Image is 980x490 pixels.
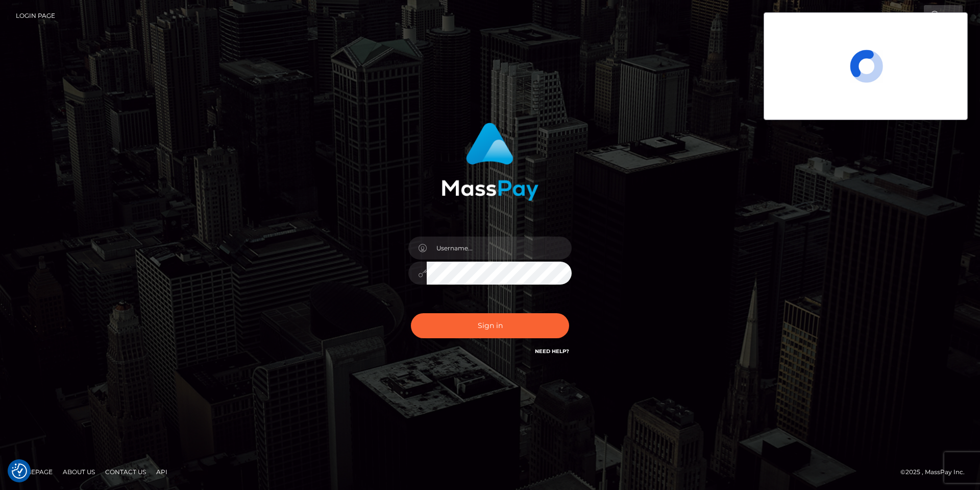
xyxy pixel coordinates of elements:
[59,464,99,480] a: About Us
[535,348,569,355] a: Need Help?
[16,5,55,27] a: Login Page
[442,123,538,201] img: MassPay Login
[900,466,972,478] div: © 2025 , MassPay Inc.
[411,313,569,338] button: Sign in
[11,464,57,480] a: Homepage
[12,463,27,479] img: Revisit consent button
[850,50,883,83] span: Loading
[12,463,27,479] button: Consent Preferences
[152,464,171,480] a: API
[101,464,150,480] a: Contact Us
[427,237,572,260] input: Username...
[924,5,963,27] a: Login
